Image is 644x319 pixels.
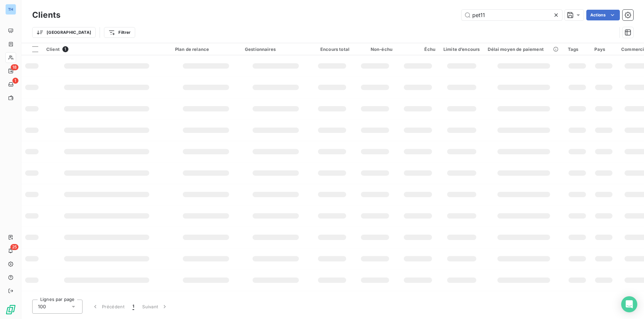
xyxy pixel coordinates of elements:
div: Pays [594,47,613,52]
button: Filtrer [104,27,135,38]
button: Précédent [88,300,128,314]
button: Actions [586,10,620,20]
span: 18 [11,64,18,70]
span: 100 [38,303,46,310]
div: Gestionnaires [245,47,307,52]
img: Logo LeanPay [5,304,16,315]
div: Encours total [315,47,350,52]
div: Open Intercom Messenger [621,296,637,312]
span: 1 [12,78,18,84]
h3: Clients [32,9,60,21]
span: Client [46,47,60,52]
span: 25 [10,244,18,250]
div: Plan de relance [175,47,237,52]
div: Échu [400,47,435,52]
span: 1 [132,303,134,310]
div: Non-échu [358,47,392,52]
button: Suivant [138,300,172,314]
div: Limite d’encours [443,47,480,52]
button: 1 [128,300,138,314]
div: Délai moyen de paiement [488,47,559,52]
div: Tags [568,47,587,52]
input: Rechercher [462,10,562,20]
button: [GEOGRAPHIC_DATA] [32,27,96,38]
div: TH [5,4,16,15]
span: 1 [62,46,68,52]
